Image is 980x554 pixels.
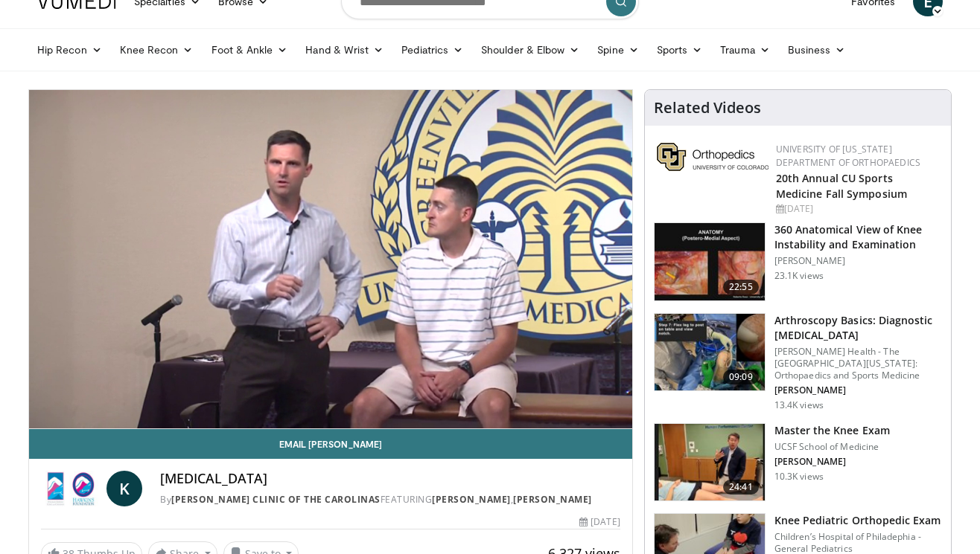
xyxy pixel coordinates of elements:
span: 22:55 [723,280,759,294]
span: 24:41 [723,480,759,495]
p: [PERSON_NAME] [774,384,942,396]
img: 80b9674e-700f-42d5-95ff-2772df9e177e.jpeg.150x105_q85_crop-smart_upscale.jpg [655,314,765,391]
img: 5866c4ed-3974-4147-8369-9a923495f326.150x105_q85_crop-smart_upscale.jpg [655,424,765,501]
a: Hand & Wrist [296,35,392,65]
a: University of [US_STATE] Department of Orthopaedics [776,143,920,169]
span: 09:09 [723,370,759,384]
a: 09:09 Arthroscopy Basics: Diagnostic [MEDICAL_DATA] [PERSON_NAME] Health - The [GEOGRAPHIC_DATA][... [654,313,942,411]
a: Pediatrics [392,35,472,65]
a: [PERSON_NAME] [513,493,592,506]
a: Email [PERSON_NAME] [29,429,632,459]
a: 24:41 Master the Knee Exam UCSF School of Medicine [PERSON_NAME] 10.3K views [654,423,942,502]
a: 22:55 360 Anatomical View of Knee Instability and Examination [PERSON_NAME] 23.1K views [654,222,942,301]
h4: Related Videos [654,99,761,117]
p: 10.3K views [774,471,824,483]
h3: Arthroscopy Basics: Diagnostic [MEDICAL_DATA] [774,313,942,343]
a: Hip Recon [28,35,111,65]
p: UCSF School of Medicine [774,441,890,453]
a: 20th Annual CU Sports Medicine Fall Symposium [776,171,907,201]
a: Spine [588,35,647,65]
a: K [106,471,142,506]
a: [PERSON_NAME] [432,493,511,506]
p: [PERSON_NAME] [774,456,890,468]
a: Trauma [711,35,779,65]
p: 23.1K views [774,270,824,282]
a: Knee Recon [111,35,203,65]
h3: Master the Knee Exam [774,423,890,438]
img: Steadman Hawkins Clinic of the Carolinas [41,471,101,506]
div: [DATE] [579,515,620,529]
a: Shoulder & Elbow [472,35,588,65]
p: [PERSON_NAME] [774,255,942,267]
video-js: Video Player [29,90,632,429]
p: 13.4K views [774,399,824,411]
img: 533d6d4f-9d9f-40bd-bb73-b810ec663725.150x105_q85_crop-smart_upscale.jpg [655,223,765,300]
div: By FEATURING , [160,493,620,506]
a: Sports [648,35,712,65]
p: [PERSON_NAME] Health - The [GEOGRAPHIC_DATA][US_STATE]: Orthopaedics and Sports Medicine [774,346,942,381]
a: Business [779,35,855,65]
a: Foot & Ankle [203,35,297,65]
h4: [MEDICAL_DATA] [160,471,620,487]
div: [DATE] [776,202,939,216]
a: [PERSON_NAME] Clinic of the Carolinas [171,493,381,506]
h3: 360 Anatomical View of Knee Instability and Examination [774,222,942,252]
img: 355603a8-37da-49b6-856f-e00d7e9307d3.png.150x105_q85_autocrop_double_scale_upscale_version-0.2.png [657,143,769,171]
h3: Knee Pediatric Orthopedic Exam [774,513,942,528]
